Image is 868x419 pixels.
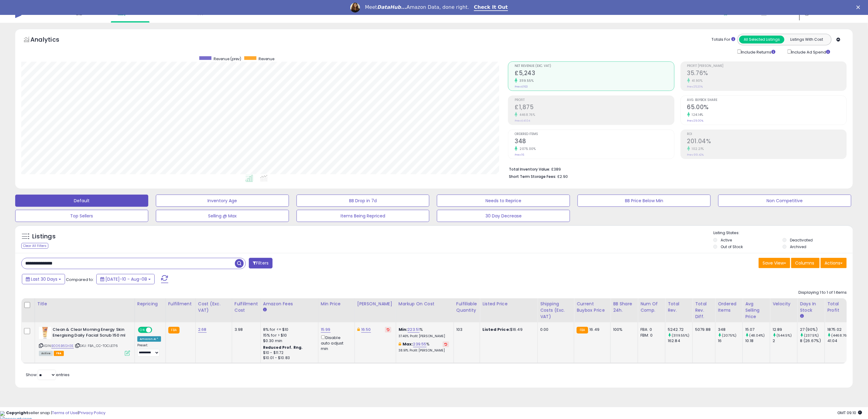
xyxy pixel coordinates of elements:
button: Save View [759,258,790,268]
div: FBA: 0 [640,327,660,332]
h2: 65.00% [687,104,846,112]
span: Revenue (prev) [214,56,241,61]
small: FBA [577,327,588,334]
span: Profit [PERSON_NAME] [687,64,846,68]
div: Listed Price [482,301,535,307]
div: Repricing [137,301,163,307]
div: Current Buybox Price [577,301,608,313]
div: Include Ad Spend [783,48,840,55]
span: Columns [795,260,814,266]
span: Show: entries [26,372,70,378]
span: [DATE]-10 - Aug-08 [105,276,147,282]
small: 4468.76% [517,113,535,117]
b: Total Inventory Value: [509,167,550,172]
span: All listings currently available for purchase on Amazon [39,351,53,356]
div: [PERSON_NAME] [357,301,393,307]
small: (544.5%) [777,333,792,338]
div: $0.30 min [263,338,314,344]
div: Shipping Costs (Exc. VAT) [540,301,571,320]
div: 15.07 [745,327,770,332]
small: (237.5%) [804,333,819,338]
span: Ordered Items [515,133,674,136]
button: [DATE]-10 - Aug-08 [96,274,155,284]
li: £389 [509,165,842,172]
b: Reduced Prof. Rng. [263,345,303,350]
div: Close [856,5,863,9]
div: Amazon AI * [137,336,161,342]
span: Last 30 Days [31,276,57,282]
div: ASIN: [39,327,130,355]
div: 16 [718,338,743,344]
div: % [399,327,449,338]
small: Prev: £163 [515,85,528,88]
div: Velocity [773,301,795,307]
div: 8 (26.67%) [800,338,825,344]
h5: Analytics [30,35,71,45]
a: Check It Out [474,4,508,11]
p: 38.91% Profit [PERSON_NAME] [399,348,449,353]
button: All Selected Listings [739,36,784,43]
div: Days In Stock [800,301,822,313]
div: Preset: [137,343,161,357]
div: $10.01 - $10.83 [263,355,314,361]
div: % [399,341,449,353]
h2: 348 [515,138,674,146]
th: The percentage added to the cost of goods (COGS) that forms the calculator for Min & Max prices. [396,298,454,322]
div: Fulfillment Cost [235,301,258,313]
button: Default [15,195,148,207]
small: (48.04%) [749,333,765,338]
small: 102.21% [690,147,704,151]
div: Cost (Exc. VAT) [198,301,229,313]
label: Archived [790,244,806,249]
h5: Listings [32,232,56,241]
small: 124.14% [690,113,704,117]
b: Min: [399,327,408,332]
div: Ordered Items [718,301,740,313]
span: Avg. Buybox Share [687,99,846,102]
b: Max: [403,341,413,347]
button: BB Drop in 7d [297,195,430,207]
button: Last 30 Days [22,274,65,284]
button: Filters [249,258,273,268]
a: 16.50 [361,327,371,333]
button: Top Sellers [15,210,148,222]
small: (2075%) [722,333,736,338]
div: Clear All Filters [21,243,48,249]
a: Hi [PERSON_NAME] [804,9,852,23]
button: Columns [791,258,820,268]
div: 27 (90%) [800,327,825,332]
div: 2 [773,338,797,344]
div: 8% for <= $10 [263,327,314,332]
small: 2075.00% [517,147,536,151]
button: Listings With Cost [784,36,829,43]
a: 223.51 [408,327,420,333]
span: ROI [687,133,846,136]
button: 30 Day Decrease [437,210,570,222]
div: Totals For [712,37,735,43]
span: Profit [515,99,674,102]
small: Amazon Fees. [263,307,267,313]
div: Meet Amazon Data, done right. [365,4,469,10]
h2: 35.76% [687,70,846,78]
b: Clean & Clear Morning Energy Skin Energising Daily Facial Scrub 150 ml [53,327,126,340]
div: $16.49 [482,327,533,332]
h2: £5,243 [515,70,674,78]
button: Non Competitive [718,195,851,207]
button: Items Being Repriced [297,210,430,222]
img: 41G3wYqU6RS._SL40_.jpg [39,327,51,339]
div: Avg Selling Price [745,301,767,320]
a: 15.99 [321,327,331,333]
div: 0.00 [540,327,569,332]
label: Out of Stock [721,244,743,249]
div: BB Share 24h. [613,301,635,313]
small: Prev: £41.04 [515,119,530,123]
small: Days In Stock. [800,313,804,319]
a: 239.55 [413,341,427,347]
button: Selling @ Max [156,210,289,222]
label: Deactivated [790,237,813,243]
div: Total Profit [827,301,849,313]
span: Revenue [259,56,274,61]
div: $10 - $11.72 [263,350,314,355]
div: Num of Comp. [640,301,663,313]
label: Active [721,237,732,243]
